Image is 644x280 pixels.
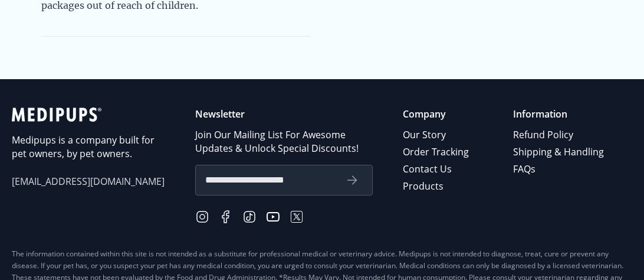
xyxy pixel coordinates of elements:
[403,108,471,121] p: Company
[12,175,165,188] span: [EMAIL_ADDRESS][DOMAIN_NAME]
[513,126,606,144] a: Refund Policy
[513,144,606,161] a: Shipping & Handling
[513,161,606,178] a: FAQs
[403,144,471,161] a: Order Tracking
[403,161,471,178] a: Contact Us
[403,126,471,144] a: Our Story
[513,108,606,121] p: Information
[195,108,373,121] p: Newsletter
[195,128,373,155] p: Join Our Mailing List For Awesome Updates & Unlock Special Discounts!
[12,134,165,161] p: Medipups is a company built for pet owners, by pet owners.
[403,178,471,195] a: Products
